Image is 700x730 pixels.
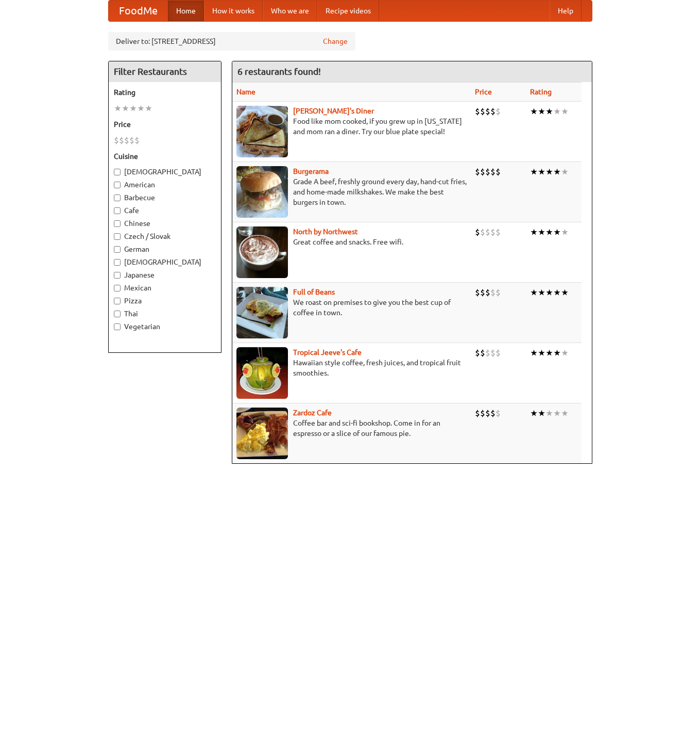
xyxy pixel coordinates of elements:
[293,107,374,115] a: [PERSON_NAME]'s Diner
[490,408,496,419] li: $
[530,88,552,96] a: Rating
[545,226,553,238] li: ★
[490,226,496,238] li: $
[480,226,485,238] li: $
[550,1,582,21] a: Help
[236,166,288,218] img: burgerama.jpg
[480,287,485,298] li: $
[496,347,501,359] li: $
[114,182,121,188] input: American
[553,226,561,238] li: ★
[530,408,538,419] li: ★
[114,231,216,241] label: Czech / Slovak
[129,103,137,114] li: ★
[134,135,140,146] li: $
[114,259,121,266] input: [DEMOGRAPHIC_DATA]
[137,103,145,114] li: ★
[545,166,553,177] li: ★
[485,226,490,238] li: $
[553,347,561,359] li: ★
[496,166,501,177] li: $
[114,321,216,332] label: Vegetarian
[124,135,129,146] li: $
[236,176,467,207] p: Grade A beef, freshly ground every day, hand-cut fries, and home-made milkshakes. We make the bes...
[538,226,545,238] li: ★
[490,287,496,298] li: $
[485,287,490,298] li: $
[293,167,329,175] a: Burgerama
[293,409,332,417] a: Zardoz Cafe
[553,287,561,298] li: ★
[129,135,134,146] li: $
[114,298,121,304] input: Pizza
[293,288,335,296] a: Full of Beans
[114,246,121,253] input: German
[496,408,501,419] li: $
[236,287,288,338] img: beans.jpg
[114,244,216,254] label: German
[114,272,121,279] input: Japanese
[114,194,121,201] input: Barbecue
[114,169,121,175] input: [DEMOGRAPHIC_DATA]
[480,408,485,419] li: $
[530,106,538,117] li: ★
[114,207,121,214] input: Cafe
[545,347,553,359] li: ★
[323,36,348,46] a: Change
[237,67,321,76] ng-pluralize: 6 restaurants found!
[475,408,480,419] li: $
[119,135,124,146] li: $
[496,287,501,298] li: $
[293,228,358,236] a: North by Northwest
[114,233,121,240] input: Czech / Slovak
[114,270,216,280] label: Japanese
[114,309,216,319] label: Thai
[538,347,545,359] li: ★
[545,287,553,298] li: ★
[561,347,569,359] li: ★
[293,348,362,356] b: Tropical Jeeve's Cafe
[236,237,467,247] p: Great coffee and snacks. Free wifi.
[204,1,263,21] a: How it works
[236,418,467,439] p: Coffee bar and sci-fi bookshop. Come in for an espresso or a slice of our famous pie.
[530,347,538,359] li: ★
[553,408,561,419] li: ★
[480,106,485,117] li: $
[561,287,569,298] li: ★
[496,226,501,238] li: $
[475,347,480,359] li: $
[236,408,288,459] img: zardoz.jpg
[475,226,480,238] li: $
[545,408,553,419] li: ★
[475,166,480,177] li: $
[485,408,490,419] li: $
[109,61,221,82] h4: Filter Restaurants
[114,311,121,317] input: Thai
[114,135,119,146] li: $
[114,296,216,306] label: Pizza
[561,226,569,238] li: ★
[108,32,355,51] div: Deliver to: [STREET_ADDRESS]
[475,287,480,298] li: $
[561,166,569,177] li: ★
[114,285,121,291] input: Mexican
[538,106,545,117] li: ★
[538,287,545,298] li: ★
[236,226,288,278] img: north.jpg
[530,226,538,238] li: ★
[490,106,496,117] li: $
[480,166,485,177] li: $
[485,106,490,117] li: $
[236,116,467,137] p: Food like mom cooked, if you grew up in [US_STATE] and mom ran a diner. Try our blue plate special!
[114,151,216,161] h5: Cuisine
[114,220,121,227] input: Chinese
[545,106,553,117] li: ★
[236,347,288,399] img: jeeves.jpg
[317,1,379,21] a: Recipe videos
[114,87,216,98] h5: Rating
[496,106,501,117] li: $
